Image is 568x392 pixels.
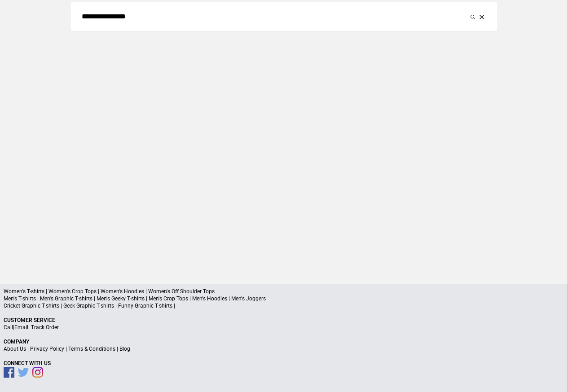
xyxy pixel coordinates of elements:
button: Submit your search query. [468,11,477,22]
a: Call [4,324,13,330]
p: Company [4,338,564,345]
p: Cricket Graphic T-shirts | Geek Graphic T-shirts | Funny Graphic T-shirts | [4,302,564,309]
a: Privacy Policy [30,346,64,352]
button: Clear the search query. [477,11,486,22]
a: Track Order [31,324,59,330]
p: Men's T-shirts | Men's Graphic T-shirts | Men's Geeky T-shirts | Men's Crop Tops | Men's Hoodies ... [4,295,564,302]
p: | | | [4,345,564,352]
a: Blog [119,346,130,352]
p: Connect With Us [4,360,564,367]
p: Women's T-shirts | Women's Crop Tops | Women's Hoodies | Women's Off Shoulder Tops [4,288,564,295]
p: Customer Service [4,317,564,324]
a: Email [14,324,28,330]
a: About Us [4,346,26,352]
a: Terms & Conditions [68,346,115,352]
p: | | [4,324,564,331]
